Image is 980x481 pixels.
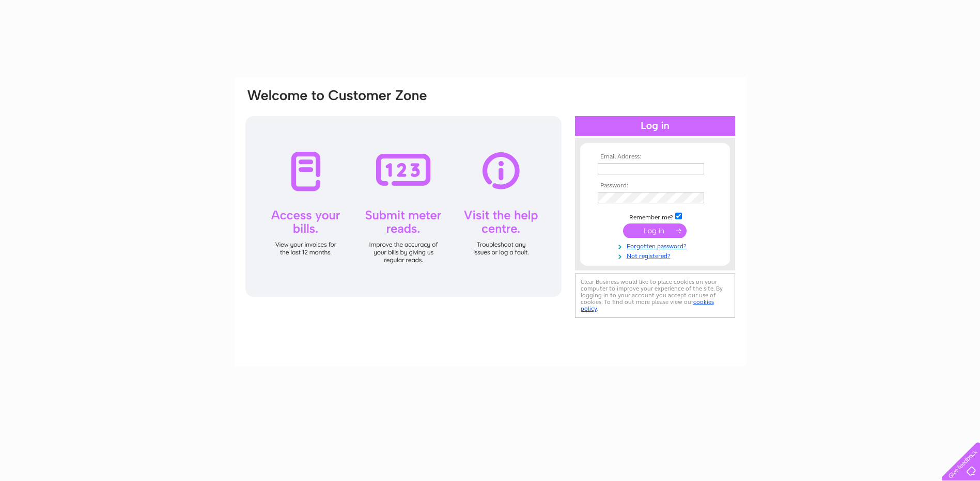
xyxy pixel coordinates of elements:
[595,153,715,161] th: Email Address:
[595,182,715,189] th: Password:
[595,211,715,221] td: Remember me?
[581,298,714,312] a: cookies policy
[623,223,687,238] input: Submit
[575,273,735,318] div: Clear Business would like to place cookies on your computer to improve your experience of the sit...
[598,250,715,260] a: Not registered?
[598,241,715,250] a: Forgotten password?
